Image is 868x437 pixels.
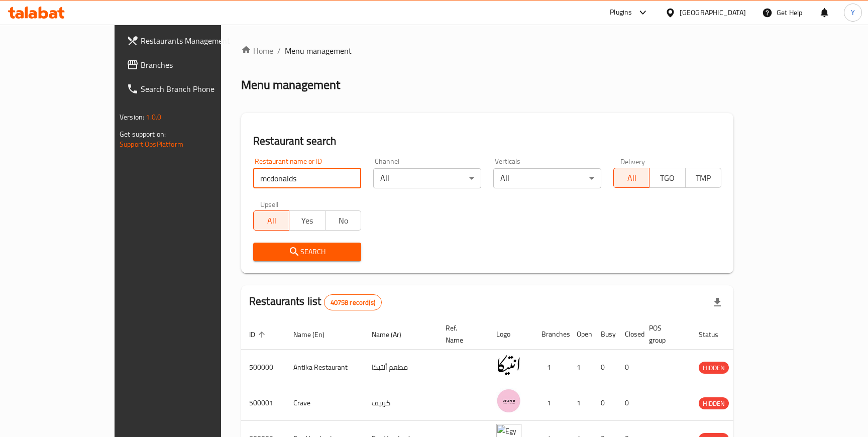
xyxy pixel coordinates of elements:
[249,329,268,341] span: ID
[253,168,361,188] input: Search for restaurant name or ID..
[618,171,645,185] span: All
[289,210,325,231] button: Yes
[260,200,279,207] label: Upsell
[285,45,352,57] span: Menu management
[533,350,569,385] td: 1
[610,7,632,19] div: Plugins
[654,171,681,185] span: TGO
[249,294,382,310] h2: Restaurants list
[293,213,321,228] span: Yes
[119,29,260,53] a: Restaurants Management
[496,353,521,378] img: Antika Restaurant
[493,168,601,188] div: All
[119,77,260,101] a: Search Branch Phone
[253,210,289,231] button: All
[699,397,729,409] div: HIDDEN
[285,350,364,385] td: Antika Restaurant
[364,385,438,421] td: كرييف
[685,168,721,188] button: TMP
[364,350,438,385] td: مطعم أنتيكا
[120,111,144,124] span: Version:
[533,385,569,421] td: 1
[261,246,353,258] span: Search
[613,168,649,188] button: All
[285,385,364,421] td: Crave
[277,45,281,57] li: /
[325,210,361,231] button: No
[241,45,733,57] nav: breadcrumb
[617,319,641,350] th: Closed
[620,158,645,165] label: Delivery
[324,298,381,307] span: 40758 record(s)
[373,168,481,188] div: All
[699,362,729,374] span: HIDDEN
[593,385,617,421] td: 0
[569,350,593,385] td: 1
[293,329,338,341] span: Name (En)
[324,294,382,310] div: Total records count
[569,385,593,421] td: 1
[649,168,685,188] button: TGO
[851,7,855,18] span: Y
[649,322,679,346] span: POS group
[258,213,285,228] span: All
[241,385,285,421] td: 500001
[120,138,183,151] a: Support.OpsPlatform
[241,350,285,385] td: 500000
[141,59,252,71] span: Branches
[372,329,414,341] span: Name (Ar)
[699,398,729,409] span: HIDDEN
[496,388,521,413] img: Crave
[488,319,533,350] th: Logo
[119,53,260,77] a: Branches
[120,128,166,141] span: Get support on:
[241,77,340,93] h2: Menu management
[593,319,617,350] th: Busy
[569,319,593,350] th: Open
[617,385,641,421] td: 0
[146,111,161,124] span: 1.0.0
[680,7,746,18] div: [GEOGRAPHIC_DATA]
[699,329,731,341] span: Status
[699,362,729,374] div: HIDDEN
[617,350,641,385] td: 0
[141,83,252,95] span: Search Branch Phone
[593,350,617,385] td: 0
[141,35,252,47] span: Restaurants Management
[705,290,729,314] div: Export file
[533,319,569,350] th: Branches
[446,322,476,346] span: Ref. Name
[253,134,721,149] h2: Restaurant search
[253,243,361,261] button: Search
[690,171,717,185] span: TMP
[330,213,357,228] span: No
